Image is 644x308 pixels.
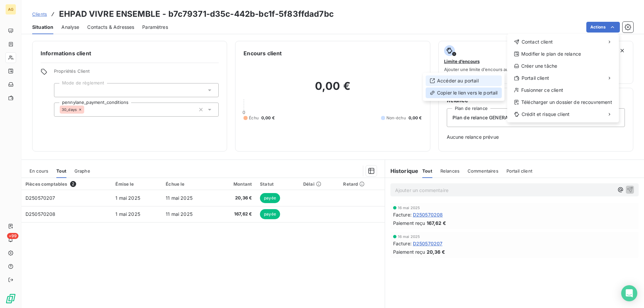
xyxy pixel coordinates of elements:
div: Copier le lien vers le portail [426,87,502,98]
span: Crédit et risque client [522,111,570,118]
div: Modifier le plan de relance [510,49,616,59]
span: Contact client [522,39,553,45]
div: Actions [507,34,619,122]
div: Fusionner ce client [510,85,616,96]
div: Télécharger un dossier de recouvrement [510,97,616,108]
div: Accéder au portail [426,75,502,86]
div: Créer une tâche [510,61,616,71]
span: Portail client [522,75,549,81]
